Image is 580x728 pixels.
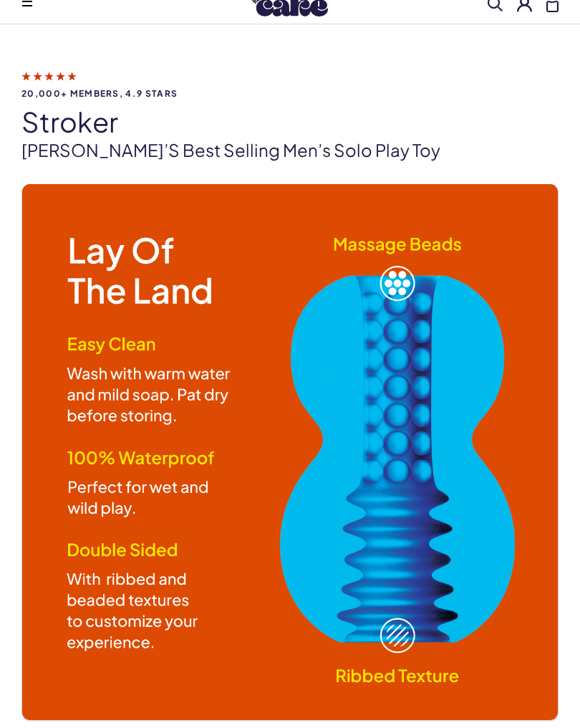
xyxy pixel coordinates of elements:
[21,70,559,98] a: 20,000+ members, 4.9 stars
[21,89,559,98] span: 20,000+ members, 4.9 stars
[21,138,559,163] p: [PERSON_NAME]’s best selling men’s solo play toy
[22,185,558,721] img: stroker
[21,107,559,137] h1: stroker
